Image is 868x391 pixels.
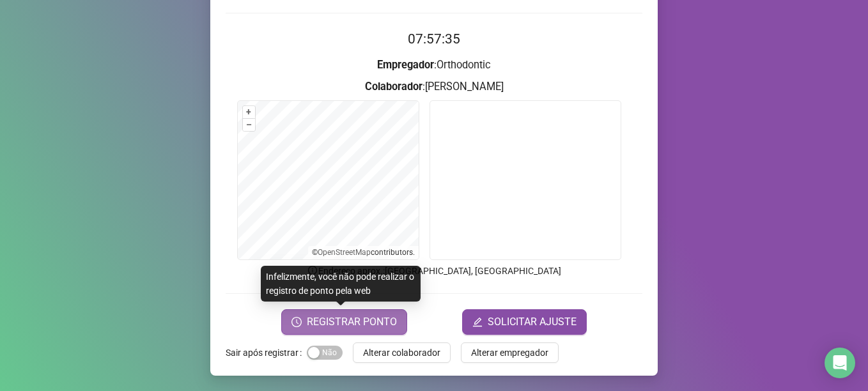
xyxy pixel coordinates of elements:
button: editSOLICITAR AJUSTE [462,309,587,335]
button: + [243,106,255,118]
span: info-circle [307,264,318,276]
div: Open Intercom Messenger [825,348,855,378]
span: Alterar colaborador [363,346,440,360]
span: REGISTRAR PONTO [307,314,397,330]
button: Alterar empregador [461,342,559,363]
a: OpenStreetMap [318,248,371,257]
p: Endereço aprox. : [GEOGRAPHIC_DATA], [GEOGRAPHIC_DATA] [226,264,642,278]
h3: : [PERSON_NAME] [226,79,642,95]
span: SOLICITAR AJUSTE [488,314,577,330]
h3: : Orthodontic [226,57,642,73]
time: 07:57:35 [408,31,460,47]
label: Sair após registrar [226,342,307,363]
strong: Empregador [377,59,434,71]
span: clock-circle [291,317,302,327]
strong: Colaborador [365,80,422,93]
span: edit [472,317,483,327]
span: Alterar empregador [471,346,548,360]
button: Alterar colaborador [353,342,451,363]
button: REGISTRAR PONTO [281,309,407,335]
div: Infelizmente, você não pode realizar o registro de ponto pela web [261,266,421,302]
button: – [243,119,255,131]
li: © contributors. [312,248,415,257]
